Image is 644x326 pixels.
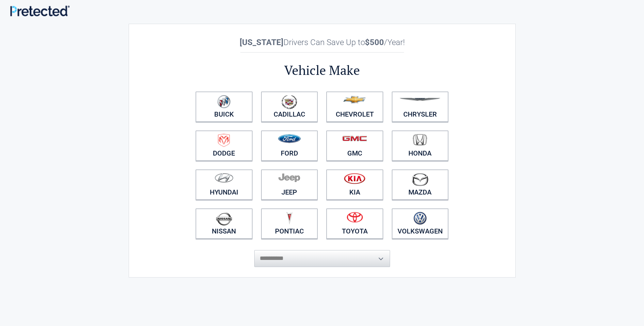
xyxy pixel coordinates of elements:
b: [US_STATE] [240,38,283,47]
b: $500 [365,38,384,47]
img: jeep [278,173,300,182]
h2: Drivers Can Save Up to /Year [191,38,453,47]
a: GMC [326,130,383,161]
img: Main Logo [10,5,70,16]
img: ford [278,134,301,143]
img: kia [344,173,365,184]
a: Chevrolet [326,91,383,122]
a: Jeep [261,169,318,200]
a: Honda [392,130,449,161]
a: Hyundai [196,169,253,200]
img: gmc [342,136,367,141]
a: Toyota [326,208,383,239]
img: hyundai [215,173,234,183]
a: Cadillac [261,91,318,122]
img: mazda [411,173,428,186]
a: Volkswagen [392,208,449,239]
img: cadillac [281,95,297,109]
img: chrysler [399,98,441,101]
a: Pontiac [261,208,318,239]
img: buick [217,95,231,108]
a: Mazda [392,169,449,200]
img: volkswagen [413,212,427,225]
a: Nissan [196,208,253,239]
img: nissan [216,212,232,226]
img: chevrolet [343,96,366,103]
a: Chrysler [392,91,449,122]
a: Ford [261,130,318,161]
a: Buick [196,91,253,122]
img: toyota [347,212,363,223]
img: dodge [218,134,230,147]
h2: Vehicle Make [191,62,453,79]
a: Dodge [196,130,253,161]
img: honda [413,134,427,146]
img: pontiac [286,212,293,225]
a: Kia [326,169,383,200]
